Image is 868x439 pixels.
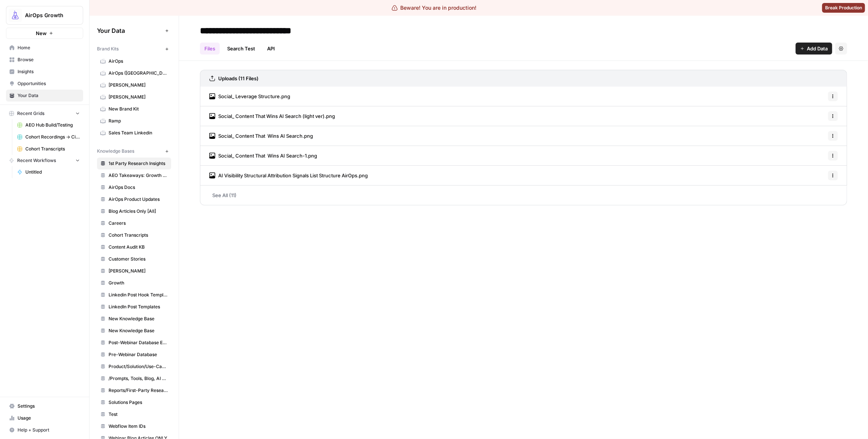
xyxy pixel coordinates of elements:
span: New [36,29,47,37]
span: Untitled [25,169,80,175]
span: Post-Webinar Database Example Docs [109,339,168,346]
button: Recent Workflows [6,155,83,166]
a: AirOps Product Updates [97,193,171,205]
span: Help + Support [18,427,80,433]
span: Home [18,44,80,51]
a: See All (11) [200,186,847,205]
a: 1st Party Research Insights [97,158,171,169]
a: /Prompts, Tools, Blog, AI Search Hub [97,373,171,384]
a: Solutions Pages [97,396,171,408]
span: Ramp [109,118,168,124]
span: /Prompts, Tools, Blog, AI Search Hub [109,375,168,382]
button: Help + Support [6,424,83,436]
a: Content Audit KB [97,241,171,253]
span: Social_ Content That Wins AI Search-1.png [218,152,317,159]
a: AEO Takeaways: Growth Leader Series [97,169,171,181]
span: 1st Party Research Insights [109,160,168,167]
a: Cohort Transcripts [14,143,83,155]
span: Social_ Content That Wins AI Search (light ver).png [218,112,335,120]
span: Settings [18,403,80,410]
span: [PERSON_NAME] [109,268,168,274]
span: AirOps Docs [109,184,168,191]
span: Brand Kits [97,46,119,52]
h3: Uploads (11 Files) [218,75,258,82]
button: New [6,28,83,39]
a: Sales Team Linkedin [97,127,171,139]
a: Ramp [97,115,171,127]
span: Test [109,411,168,418]
a: AirOps Docs [97,181,171,193]
a: Test [97,408,171,420]
div: Beware! You are in production! [392,4,477,12]
a: AEO Hub Build/Testing [14,119,83,131]
span: Reports/First-Party Research [109,387,168,394]
span: New Brand Kit [109,106,168,112]
span: Product/Solution/Use-Case Pages [109,363,168,370]
span: Social_ Leverage Structure.png [218,93,290,100]
span: Customer Stories [109,256,168,262]
a: Home [6,42,83,54]
a: API [263,43,279,55]
a: Cohort Recordings -> Circle Automation [14,131,83,143]
span: Linkedin Post Hook Templates [109,292,168,298]
a: AirOps ([GEOGRAPHIC_DATA]) [97,67,171,79]
span: Usage [18,415,80,421]
a: Insights [6,66,83,78]
span: AI Visibility Structural Attribution Signals List Structure AirOps.png [218,172,368,179]
button: Recent Grids [6,108,83,119]
a: [PERSON_NAME] [97,79,171,91]
a: Pre-Webinar Database [97,349,171,361]
a: Product/Solution/Use-Case Pages [97,361,171,373]
a: [PERSON_NAME] [97,91,171,103]
a: Opportunities [6,78,83,90]
a: New Knowledge Base [97,325,171,337]
a: Social_ Leverage Structure.png [209,87,290,106]
span: Sales Team Linkedin [109,130,168,136]
span: AEO Takeaways: Growth Leader Series [109,172,168,179]
span: Cohort Transcripts [25,146,80,152]
a: Linkedin Post Hook Templates [97,289,171,301]
a: Webflow Item IDs [97,420,171,432]
span: Careers [109,220,168,227]
span: Insights [18,68,80,75]
a: Social_ Content That Wins AI Search-1.png [209,146,317,165]
span: Knowledge Bases [97,148,134,155]
span: Cohort Transcripts [109,232,168,239]
a: LinkedIn Post Templates [97,301,171,313]
a: Blog Articles Only [All] [97,205,171,217]
a: Search Test [223,43,260,55]
a: Usage [6,412,83,424]
a: Files [200,43,220,55]
img: AirOps Growth Logo [9,9,22,22]
a: Customer Stories [97,253,171,265]
a: AI Visibility Structural Attribution Signals List Structure AirOps.png [209,166,368,185]
span: Recent Workflows [17,157,56,164]
span: Pre-Webinar Database [109,351,168,358]
a: New Brand Kit [97,103,171,115]
a: New Knowledge Base [97,313,171,325]
a: Growth [97,277,171,289]
span: AEO Hub Build/Testing [25,122,80,128]
a: Reports/First-Party Research [97,384,171,396]
span: Solutions Pages [109,399,168,406]
a: AirOps [97,55,171,67]
span: [PERSON_NAME] [109,94,168,100]
span: AirOps Product Updates [109,196,168,203]
span: Social_ Content That Wins AI Search.png [218,132,313,140]
span: New Knowledge Base [109,327,168,334]
span: Webflow Item IDs [109,423,168,430]
a: Social_ Content That Wins AI Search (light ver).png [209,106,335,126]
a: Untitled [14,166,83,178]
span: Recent Grids [17,110,44,117]
button: Workspace: AirOps Growth [6,6,83,25]
span: Add Data [807,45,828,52]
a: Cohort Transcripts [97,229,171,241]
a: Uploads (11 Files) [209,70,258,87]
span: AirOps [109,58,168,65]
span: Opportunities [18,80,80,87]
span: Growth [109,280,168,286]
span: AirOps Growth [25,12,70,19]
span: Browse [18,56,80,63]
span: Cohort Recordings -> Circle Automation [25,134,80,140]
span: Blog Articles Only [All] [109,208,168,215]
